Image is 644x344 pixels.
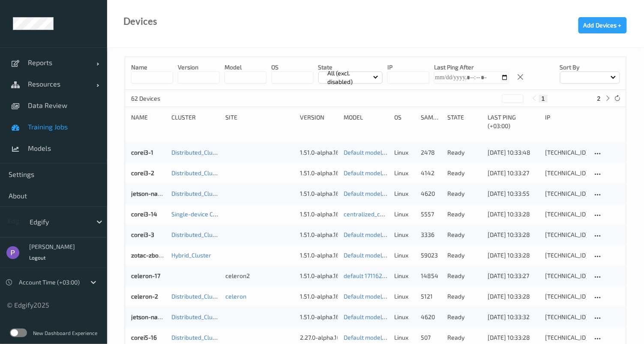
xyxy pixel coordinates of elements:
[225,293,246,300] a: celeron
[488,313,539,321] div: [DATE] 10:33:32
[395,230,415,239] p: linux
[545,272,587,280] div: [TECHNICAL_ID]
[171,293,248,300] a: Distributed_Cluster_Celeron
[171,190,258,197] a: Distributed_Cluster_JetsonNano
[448,272,482,280] p: ready
[448,210,482,218] p: ready
[421,251,442,260] div: 59023
[545,148,587,157] div: [TECHNICAL_ID]
[171,169,244,176] a: Distributed_Cluster_Corei3
[448,189,482,198] p: ready
[578,17,627,33] button: Add Devices +
[178,63,220,72] p: version
[545,189,587,198] div: [TECHNICAL_ID]
[395,292,415,301] p: linux
[545,292,587,301] div: [TECHNICAL_ID]
[387,63,429,72] p: IP
[131,113,165,130] div: Name
[421,292,442,301] div: 5121
[225,63,267,72] p: model
[448,251,482,260] p: ready
[123,17,157,26] div: Devices
[131,63,173,72] p: Name
[488,210,539,218] div: [DATE] 10:33:28
[325,69,374,86] p: All (excl. disabled)
[344,293,390,300] a: Default model 1.x
[131,272,160,279] a: celeron-17
[545,251,587,260] div: [TECHNICAL_ID]
[131,190,171,197] a: jetson-nano-4
[545,333,587,342] div: [TECHNICAL_ID]
[131,313,171,320] a: jetson-nano-5
[448,333,482,342] p: ready
[300,313,338,321] div: 1.51.0-alpha.16
[395,251,415,260] p: linux
[488,251,539,260] div: [DATE] 10:33:28
[300,189,338,198] div: 1.51.0-alpha.16
[395,148,415,157] p: linux
[131,231,154,238] a: corei3-3
[395,169,415,177] p: linux
[344,231,390,238] a: Default model 1.x
[344,210,514,218] a: centralized_cpu_5_epochs [DATE] 15:59 [DATE] 12:59 Auto Save
[395,210,415,218] p: linux
[395,113,415,130] div: OS
[131,251,180,259] a: zotac-zbox3060-1
[300,113,338,130] div: version
[395,189,415,198] p: linux
[131,169,154,176] a: corei3-2
[272,63,314,72] p: OS
[131,334,157,341] a: corei5-16
[434,63,509,72] p: Last Ping After
[300,210,338,218] div: 1.51.0-alpha.16
[545,230,587,239] div: [TECHNICAL_ID]
[171,231,244,238] a: Distributed_Cluster_Corei3
[421,210,442,218] div: 5557
[539,95,548,102] button: 1
[488,230,539,239] div: [DATE] 10:33:28
[344,334,390,341] a: Default model 1.x
[225,113,294,130] div: Site
[488,292,539,301] div: [DATE] 10:33:28
[545,210,587,218] div: [TECHNICAL_ID]
[171,149,244,156] a: Distributed_Cluster_Corei3
[488,189,539,198] div: [DATE] 10:33:55
[395,272,415,280] p: linux
[421,113,442,130] div: Samples
[225,272,294,280] div: celeron2
[300,333,338,342] div: 2.27.0-alpha.16
[421,189,442,198] div: 4620
[171,113,219,130] div: Cluster
[448,113,482,130] div: State
[421,230,442,239] div: 3336
[131,149,153,156] a: corei3-1
[448,230,482,239] p: ready
[421,148,442,157] div: 2478
[421,169,442,177] div: 4142
[488,169,539,177] div: [DATE] 10:33:27
[344,149,390,156] a: Default model 1.x
[300,169,338,177] div: 1.51.0-alpha.16
[300,251,338,260] div: 1.51.0-alpha.16
[344,190,390,197] a: Default model 1.x
[131,94,195,103] p: 62 Devices
[488,333,539,342] div: [DATE] 10:33:28
[300,230,338,239] div: 1.51.0-alpha.16
[560,63,620,72] p: Sort by
[448,148,482,157] p: ready
[545,113,587,130] div: ip
[344,113,388,130] div: Model
[545,169,587,177] div: [TECHNICAL_ID]
[300,292,338,301] div: 1.51.0-alpha.16
[395,313,415,321] p: linux
[344,169,390,176] a: Default model 1.x
[131,293,158,300] a: celeron-2
[421,272,442,280] div: 14854
[488,272,539,280] div: [DATE] 10:33:27
[344,272,395,279] a: default 1711622154
[318,63,383,72] p: State
[488,113,539,130] div: Last Ping (+03:00)
[448,169,482,177] p: ready
[488,148,539,157] div: [DATE] 10:33:48
[171,210,229,218] a: Single-device Cluster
